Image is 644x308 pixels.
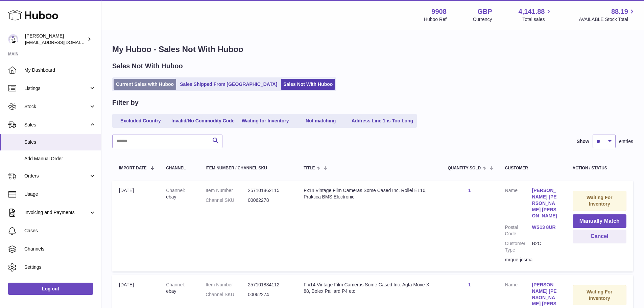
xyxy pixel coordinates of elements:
[248,187,290,194] dd: 257101862115
[519,7,553,23] a: 4,141.88 Total sales
[206,197,248,204] dt: Channel SKU
[112,181,159,271] td: [DATE]
[505,240,532,253] dt: Customer Type
[522,16,552,23] span: Total sales
[304,187,434,200] div: Fx14 Vintage Film Cameras Some Cased Inc. Rollei E110, Praktica BMS Electronic
[24,246,96,252] span: Channels
[24,103,89,110] span: Stock
[619,138,633,145] span: entries
[532,187,559,219] a: [PERSON_NAME] [PERSON_NAME] [PERSON_NAME]
[112,98,139,107] h2: Filter by
[24,209,89,216] span: Invoicing and Payments
[532,224,559,231] a: WS13 8UR
[24,191,96,197] span: Usage
[431,7,447,16] strong: 9908
[477,7,492,16] strong: GBP
[349,115,416,126] a: Address Line 1 is Too Long
[505,224,532,237] dt: Postal Code
[112,44,633,55] h1: My Huboo - Sales Not With Huboo
[468,188,471,193] a: 1
[166,187,192,200] div: ebay
[468,282,471,287] a: 1
[119,166,147,170] span: Import date
[206,166,290,170] div: Item Number / Channel SKU
[248,291,290,298] dd: 00062274
[573,166,626,170] div: Action / Status
[532,240,559,253] dd: B2C
[24,122,89,128] span: Sales
[24,139,96,145] span: Sales
[166,282,185,287] strong: Channel
[473,16,492,23] div: Currency
[579,16,636,23] span: AVAILABLE Stock Total
[304,166,315,170] span: Title
[577,138,589,145] label: Show
[25,33,86,46] div: [PERSON_NAME]
[248,197,290,204] dd: 00062278
[505,166,559,170] div: Customer
[448,166,481,170] span: Quantity Sold
[24,228,96,234] span: Cases
[114,115,168,126] a: Excluded Country
[505,187,532,221] dt: Name
[206,282,248,288] dt: Item Number
[587,289,612,301] strong: Waiting For Inventory
[166,188,185,193] strong: Channel
[24,173,89,179] span: Orders
[8,34,18,44] img: internalAdmin-9908@internal.huboo.com
[177,79,280,90] a: Sales Shipped From [GEOGRAPHIC_DATA]
[24,85,89,92] span: Listings
[519,7,545,16] span: 4,141.88
[166,166,192,170] div: Channel
[25,40,99,45] span: [EMAIL_ADDRESS][DOMAIN_NAME]
[112,62,183,71] h2: Sales Not With Huboo
[24,156,96,162] span: Add Manual Order
[248,282,290,288] dd: 257101834112
[579,7,636,23] a: 88.19 AVAILABLE Stock Total
[505,257,559,263] div: mrque-josma
[24,264,96,270] span: Settings
[8,283,93,295] a: Log out
[169,115,237,126] a: Invalid/No Commodity Code
[238,115,292,126] a: Waiting for Inventory
[304,282,434,294] div: F x14 Vintage Film Cameras Some Cased Inc. Agfa Move X 88, Bolex Paillard P4 etc
[587,195,612,207] strong: Waiting For Inventory
[206,291,248,298] dt: Channel SKU
[573,230,626,243] button: Cancel
[24,67,96,73] span: My Dashboard
[294,115,348,126] a: Not matching
[166,282,192,294] div: ebay
[281,79,335,90] a: Sales Not With Huboo
[114,79,176,90] a: Current Sales with Huboo
[611,7,628,16] span: 88.19
[206,187,248,194] dt: Item Number
[573,214,626,228] button: Manually Match
[424,16,447,23] div: Huboo Ref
